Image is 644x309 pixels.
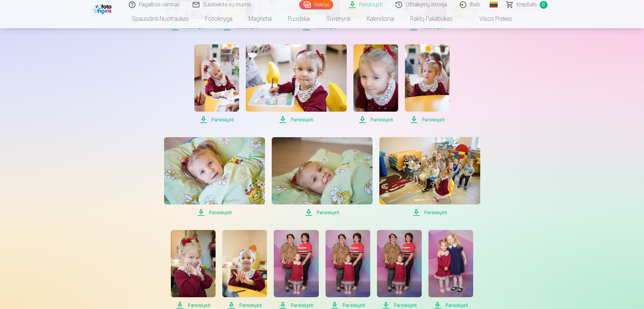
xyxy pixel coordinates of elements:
span: Parsisiųsti [164,208,265,217]
img: /fa2 [93,3,113,14]
span: 0 [540,1,547,9]
a: Parsisiųsti [164,137,265,217]
a: Parsisiųsti [379,137,480,217]
a: Raktų pakabukas [402,9,461,28]
a: Parsisiųsti [194,44,239,124]
a: Spausdinti nuotraukas [124,9,197,28]
a: Parsisiųsti [272,137,373,217]
span: Parsisiųsti [194,116,239,124]
span: Parsisiųsti [246,116,347,124]
a: Magnetai [240,9,280,28]
a: Kalendoriai [358,9,402,28]
a: Suvenyrai [318,9,358,28]
span: Krepšelis [517,1,537,9]
a: Parsisiųsti [405,44,450,124]
a: Puodeliai [280,9,318,28]
span: Parsisiųsti [272,208,373,217]
a: Fotoknyga [197,9,240,28]
a: Parsisiųsti [246,44,347,124]
span: Parsisiųsti [405,116,450,124]
span: Parsisiųsti [353,116,398,124]
a: Visos prekės [461,9,520,28]
a: Parsisiųsti [353,44,398,124]
span: Parsisiųsti [379,208,480,217]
